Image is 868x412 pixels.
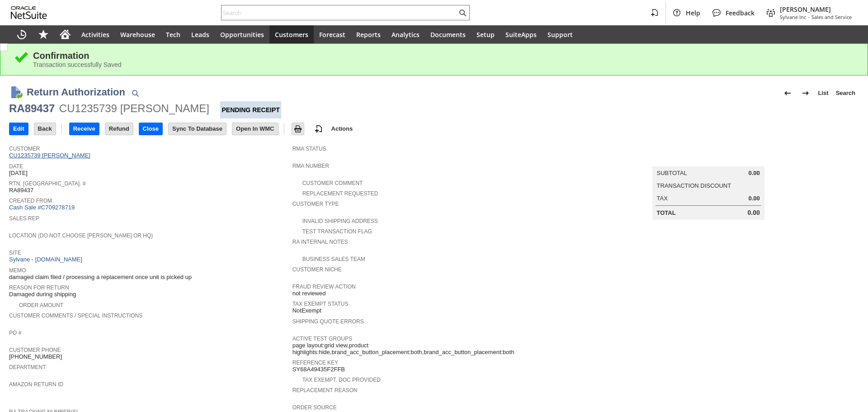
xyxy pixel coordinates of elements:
a: Customer Type [292,201,339,207]
input: Open In WMC [232,123,278,135]
a: Site [9,250,21,256]
a: RMA Number [292,163,329,169]
input: Receive [70,123,99,135]
a: Reason For Return [9,284,69,291]
input: Close [139,123,162,135]
span: Forecast [319,30,345,39]
a: Tax Exempt. Doc Provided [302,377,381,383]
a: Customer Comment [302,180,363,186]
a: Memo [9,267,26,274]
a: Analytics [386,25,425,43]
a: Warehouse [115,25,160,43]
a: Order Source [292,404,337,411]
a: Activities [76,25,115,43]
a: Replacement Requested [302,190,378,197]
span: Tech [166,30,180,39]
caption: Summary [652,152,764,166]
input: Sync To Database [169,123,226,135]
input: Search [222,7,457,18]
a: SuiteApps [500,25,542,43]
a: CU1235739 [PERSON_NAME] [9,152,93,159]
a: Search [832,86,859,100]
a: Tax Exempt Status [292,301,349,307]
a: Recent Records [11,25,33,43]
a: PO # [9,330,21,336]
span: Setup [476,30,495,39]
svg: logo [11,6,47,19]
a: Test Transaction Flag [302,228,372,235]
span: Support [547,30,573,39]
svg: Home [60,29,71,40]
input: Back [34,123,56,135]
a: Customer Niche [292,266,342,273]
span: 0.00 [748,209,760,217]
span: Sylvane Inc [780,14,806,20]
a: Sylvane - [DOMAIN_NAME] [9,256,85,263]
a: Order Amount [19,302,63,308]
span: not reviewed [292,290,326,297]
a: Replacement reason [292,387,358,393]
a: Opportunities [215,25,269,43]
a: Date [9,163,23,170]
svg: Recent Records [16,29,27,40]
a: Shipping Quote Errors [292,318,364,325]
span: - [808,14,810,20]
a: Home [54,25,76,43]
span: [DATE] [9,170,28,177]
img: Print [292,123,303,134]
div: Shortcuts [33,25,54,43]
a: Customer Phone [9,347,61,353]
a: Sales Rep [9,215,39,222]
a: Setup [471,25,500,43]
img: add-record.svg [313,123,324,134]
span: SuiteApps [505,30,537,39]
svg: Shortcuts [38,29,49,40]
span: damaged claim filed / processing a replacement once unit is picked up [9,274,192,281]
span: Damaged during shipping [9,291,76,298]
input: Print [292,123,304,135]
span: 0.00 [748,195,759,202]
span: Help [686,9,700,17]
span: Analytics [392,30,420,39]
a: Subtotal [657,170,687,176]
a: Support [542,25,578,43]
a: Customers [269,25,314,43]
div: Pending Receipt [220,101,281,118]
span: [PERSON_NAME] [780,5,852,14]
div: Confirmation [33,51,854,61]
span: Sales and Service [811,14,852,20]
a: Total [657,209,676,216]
a: Amazon Return ID [9,381,63,388]
a: Invalid Shipping Address [302,218,378,224]
span: Feedback [726,9,755,17]
input: Edit [9,123,28,135]
span: NotExempt [292,307,321,314]
a: List [815,86,832,100]
span: [PHONE_NUMBER] [9,353,62,360]
svg: Search [457,7,468,18]
a: Customer [9,146,40,152]
div: Transaction successfully Saved [33,61,854,68]
div: RA89437 [9,101,55,116]
a: Documents [425,25,471,43]
a: Business Sales Team [302,256,365,262]
span: Reports [356,30,381,39]
img: Previous [782,88,793,99]
input: Refund [105,123,133,135]
span: 0.00 [748,170,759,177]
h1: Return Authorization [27,85,125,99]
span: page layout:grid view,product highlights:hide,brand_acc_button_placement:both,brand_acc_button_pl... [292,342,571,356]
a: Department [9,364,46,370]
a: Actions [328,125,357,132]
a: RMA Status [292,146,326,152]
span: Customers [275,30,308,39]
a: Tax [657,195,668,202]
a: Created From [9,198,52,204]
a: Customer Comments / Special Instructions [9,313,142,319]
span: Opportunities [220,30,264,39]
span: Activities [81,30,109,39]
a: Reports [351,25,386,43]
img: Next [800,88,811,99]
a: Leads [186,25,215,43]
a: Tech [160,25,186,43]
